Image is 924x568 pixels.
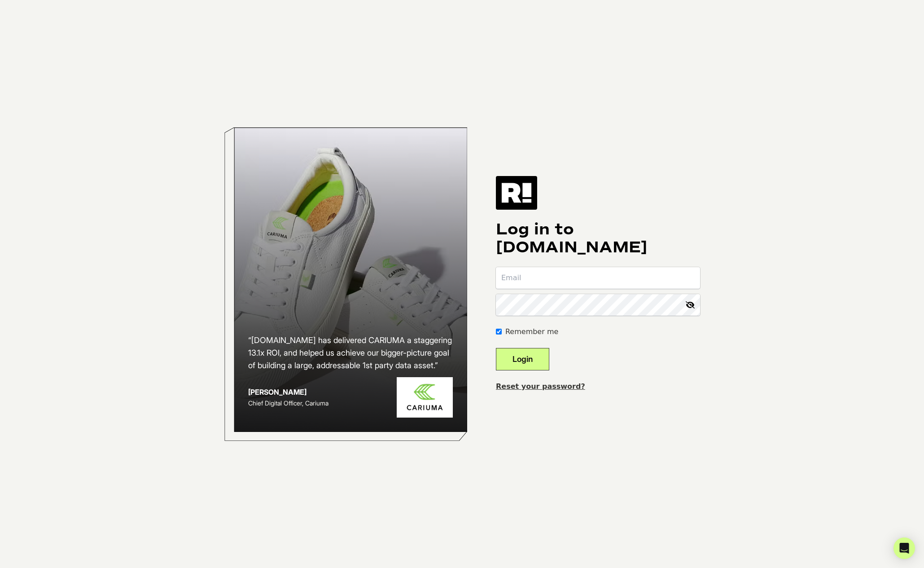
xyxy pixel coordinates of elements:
[248,399,328,407] span: Chief Digital Officer, Cariuma
[893,537,915,559] div: Open Intercom Messenger
[496,267,700,289] input: Email
[496,348,549,370] button: Login
[496,220,700,256] h1: Log in to [DOMAIN_NAME]
[496,382,585,391] a: Reset your password?
[248,334,453,372] h2: “[DOMAIN_NAME] has delivered CARIUMA a staggering 13.1x ROI, and helped us achieve our bigger-pic...
[505,326,558,337] label: Remember me
[397,377,453,418] img: Cariuma
[496,176,537,209] img: Retention.com
[248,387,307,396] strong: [PERSON_NAME]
